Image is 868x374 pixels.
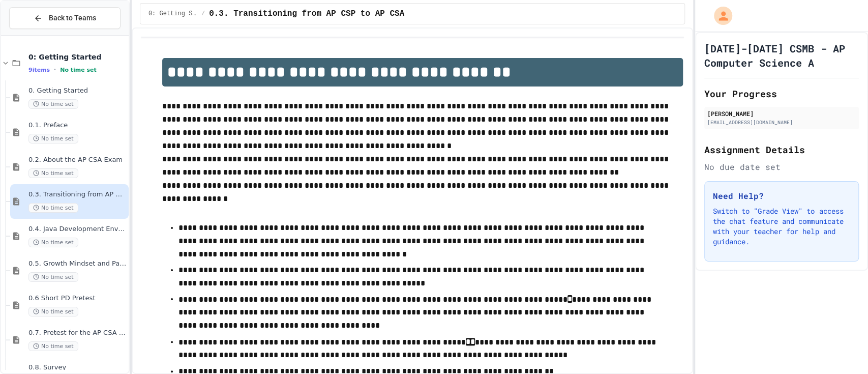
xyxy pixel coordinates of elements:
[9,7,121,29] button: Back to Teams
[713,190,850,202] h3: Need Help?
[49,13,96,23] span: Back to Teams
[60,67,97,73] span: No time set
[28,225,127,234] span: 0.4. Java Development Environments
[28,134,78,143] span: No time set
[704,41,859,70] h1: [DATE]-[DATE] CSMB - AP Computer Science A
[713,206,850,247] p: Switch to "Grade View" to access the chat feature and communicate with your teacher for help and ...
[28,168,78,178] span: No time set
[704,87,859,101] h2: Your Progress
[28,294,127,303] span: 0.6 Short PD Pretest
[28,260,127,268] span: 0.5. Growth Mindset and Pair Programming
[703,4,735,27] div: My Account
[707,109,856,118] div: [PERSON_NAME]
[28,329,127,337] span: 0.7. Pretest for the AP CSA Exam
[28,190,127,199] span: 0.3. Transitioning from AP CSP to AP CSA
[148,10,197,18] span: 0: Getting Started
[54,66,56,74] span: •
[28,238,78,247] span: No time set
[28,87,127,95] span: 0. Getting Started
[209,8,404,20] span: 0.3. Transitioning from AP CSP to AP CSA
[28,363,127,372] span: 0.8. Survey
[28,99,78,109] span: No time set
[201,10,205,18] span: /
[28,203,78,213] span: No time set
[28,272,78,282] span: No time set
[28,307,78,317] span: No time set
[28,156,127,164] span: 0.2. About the AP CSA Exam
[704,142,859,157] h2: Assignment Details
[28,52,127,62] span: 0: Getting Started
[28,67,50,73] span: 9 items
[704,161,859,173] div: No due date set
[28,341,78,351] span: No time set
[28,121,127,130] span: 0.1. Preface
[707,119,856,126] div: [EMAIL_ADDRESS][DOMAIN_NAME]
